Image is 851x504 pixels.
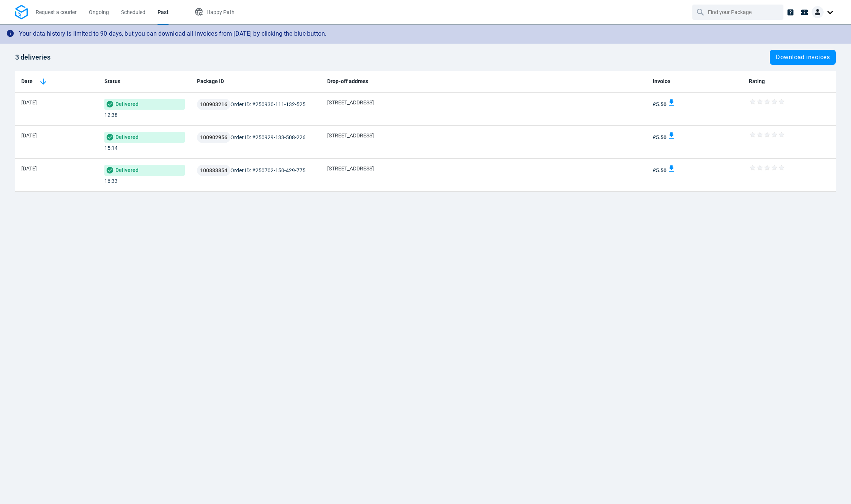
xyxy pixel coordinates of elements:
[36,9,77,15] span: Request a courier
[749,77,765,85] span: Rating
[770,50,836,65] button: Download invoices
[327,165,374,172] span: [STREET_ADDRESS]
[121,9,145,15] span: Scheduled
[708,5,769,19] input: Find your Package
[200,102,227,107] span: 100903216
[158,9,169,15] span: Past
[197,132,230,143] button: 100902956
[104,132,185,143] span: Delivered
[653,167,667,173] span: £5.50
[668,132,675,139] img: download invoice
[104,145,118,151] span: 15:14
[230,101,306,107] span: Order ID: #250930-111-132-525
[327,99,374,106] span: [STREET_ADDRESS]
[19,27,326,41] div: Your data history is limited to 90 days, but you can download all invoices from [DATE] by clickin...
[776,54,830,60] span: Download invoices
[39,77,48,86] img: sorting
[327,132,374,139] span: [STREET_ADDRESS]
[197,99,230,110] button: 100903216
[197,165,230,176] button: 100883854
[230,134,306,140] span: Order ID: #250929-133-508-226
[104,99,185,110] span: Delivered
[653,101,667,107] span: £5.50
[668,99,675,106] img: download invoice
[812,6,824,18] img: Client
[15,71,98,93] th: Toggle SortBy
[200,168,227,173] span: 100883854
[21,99,37,106] span: [DATE]
[104,77,120,85] span: Status
[230,167,306,173] span: Order ID: #250702-150-429-775
[15,5,28,20] img: Logo
[327,77,368,85] span: Drop-off address
[104,112,118,118] span: 12:38
[89,9,109,15] span: Ongoing
[200,135,227,140] span: 100902956
[104,178,118,184] span: 16:33
[21,165,37,172] span: [DATE]
[668,165,675,172] img: download invoice
[653,77,670,85] span: Invoice
[197,77,224,85] span: Package ID
[15,53,50,61] span: 3 deliveries
[653,134,667,140] span: £5.50
[21,132,37,139] span: [DATE]
[206,9,235,15] span: Happy Path
[104,165,185,176] span: Delivered
[21,77,33,85] span: Date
